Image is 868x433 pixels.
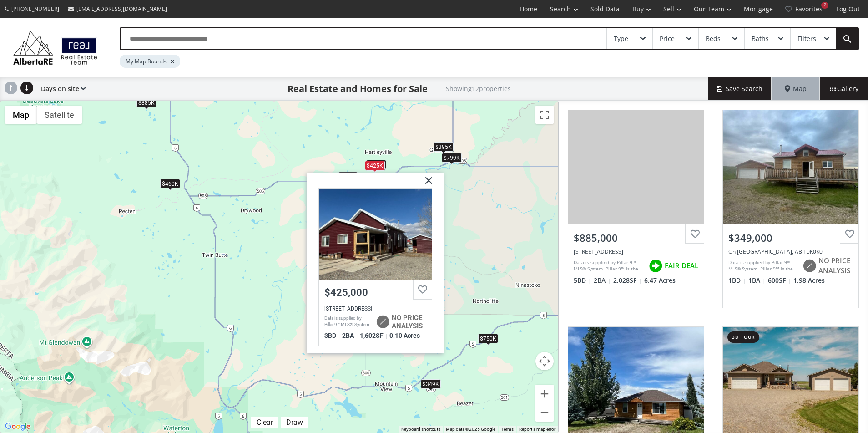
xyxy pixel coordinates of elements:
div: Data is supplied by Pillar 9™ MLS® System. Pillar 9™ is the owner of the copyright in its MLS® Sy... [574,259,644,273]
div: $395K [434,142,454,152]
h1: Real Estate and Homes for Sale [288,82,428,95]
img: Logo [9,28,101,67]
div: Price [660,36,675,42]
button: Show street map [5,106,37,124]
div: 2 [821,2,828,9]
div: Data is supplied by Pillar 9™ MLS® System. Pillar 9™ is the owner of the copyright in its MLS® Sy... [728,259,798,273]
img: rating icon [800,257,818,275]
div: 26 Mount Vista Drive, Hill Spring, AB T0K 1E0 [324,306,426,312]
div: Map [772,77,820,100]
div: On Highway 501 West, Beazer, AB T0K0K0 [728,248,853,255]
div: 26 Mount Vista Drive, Hill Spring, AB T0K 1E0 [319,189,432,280]
div: Gallery [820,77,868,100]
span: NO PRICE ANALYSIS [818,256,853,275]
span: [EMAIL_ADDRESS][DOMAIN_NAME] [76,5,167,13]
div: $440K [366,160,386,169]
a: Open this area in Google Maps (opens a new window) [3,421,33,433]
a: Report a map error [519,427,555,432]
div: Data is supplied by Pillar 9™ MLS® System. Pillar 9™ is the owner of the copyright in its MLS® Sy... [324,315,371,329]
div: My Map Bounds [120,55,180,68]
span: NO PRICE ANALYSIS [392,314,426,330]
h2: Showing 12 properties [446,85,511,92]
span: 1 BA [748,276,766,285]
a: $885,000[STREET_ADDRESS]Data is supplied by Pillar 9™ MLS® System. Pillar 9™ is the owner of the ... [559,101,713,317]
button: Zoom in [535,385,554,403]
a: [EMAIL_ADDRESS][DOMAIN_NAME] [64,0,172,17]
span: 1.98 Acres [793,276,825,285]
span: 2,028 SF [613,276,642,285]
span: 1 BD [728,276,746,285]
img: Google [3,421,33,433]
button: Map camera controls [535,352,554,370]
span: 0.10 Acres [389,332,420,339]
div: Draw [284,418,305,427]
span: 6.47 Acres [644,276,676,285]
div: $349K [421,379,441,389]
span: Map data ©2025 Google [446,427,495,432]
div: $349,000 [728,231,853,245]
div: $750K [478,334,498,343]
div: Days on site [36,77,86,100]
button: Zoom out [535,403,554,422]
span: Gallery [830,84,858,93]
div: $425,000 [324,287,426,298]
div: $885,000 [574,231,698,245]
div: Filters [797,36,816,42]
div: Click to clear. [251,418,278,427]
div: $799K [442,153,462,163]
div: Click to draw. [281,418,308,427]
span: FAIR DEAL [665,261,698,270]
div: $460K [160,179,180,188]
a: $425,000[STREET_ADDRESS]Data is supplied by Pillar 9™ MLS® System. Pillar 9™ is the owner of the ... [318,188,432,346]
button: Keyboard shortcuts [401,426,440,433]
a: $349,000On [GEOGRAPHIC_DATA], AB T0K0K0Data is supplied by Pillar 9™ MLS® System. Pillar 9™ is th... [713,101,868,317]
div: Clear [254,418,275,427]
span: 2 BA [594,276,611,285]
div: Baths [752,36,769,42]
div: Type [614,36,628,42]
div: $1.7M [338,172,358,181]
img: rating icon [373,313,392,331]
span: Map [785,84,807,93]
span: 5 BD [574,276,591,285]
span: 2 BA [342,332,358,339]
span: 600 SF [768,276,791,285]
span: [PHONE_NUMBER] [11,5,59,13]
div: $425K [365,161,385,170]
div: $885K [136,98,156,107]
span: 3 BD [324,332,340,339]
div: Beds [706,36,721,42]
button: Save Search [708,77,772,100]
button: Toggle fullscreen view [535,106,554,124]
span: 1,602 SF [360,332,387,339]
img: x.svg [414,173,437,195]
a: Terms [501,427,514,432]
img: rating icon [646,257,665,275]
button: Show satellite imagery [37,106,82,124]
div: 30217 Twp 5-4, Rural Pincher Creek No. 9, AB T0K 1W0 [574,248,698,255]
